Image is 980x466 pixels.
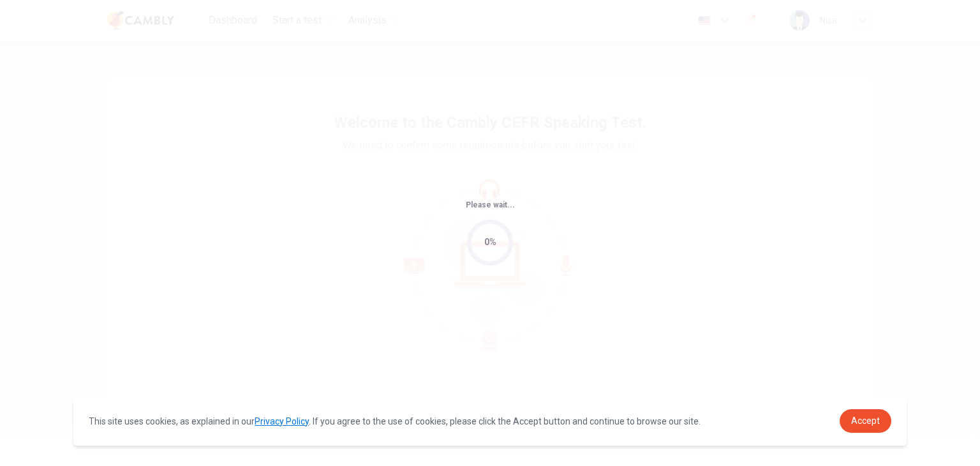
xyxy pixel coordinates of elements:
[466,200,515,209] span: Please wait...
[851,416,880,426] span: Accept
[89,416,701,426] span: This site uses cookies, as explained in our . If you agree to the use of cookies, please click th...
[484,235,496,250] div: 0%
[840,409,891,433] a: dismiss cookie message
[73,396,907,446] div: cookieconsent
[255,416,309,426] a: Privacy Policy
